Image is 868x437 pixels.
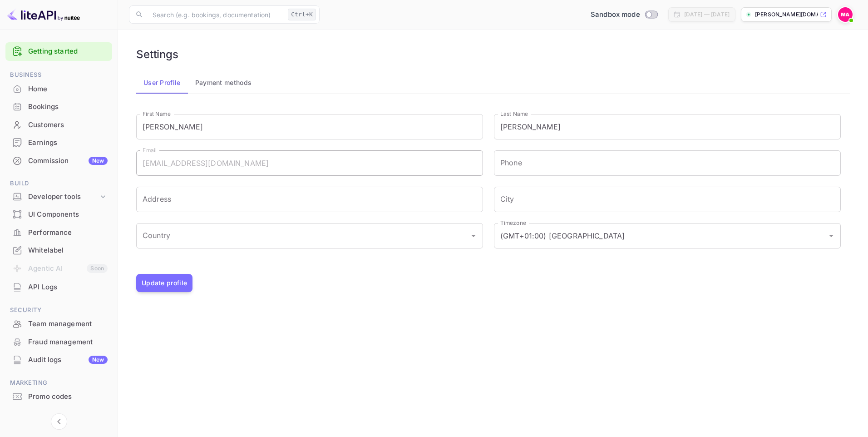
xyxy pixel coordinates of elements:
img: LiteAPI logo [7,7,80,22]
button: Update profile [136,274,192,292]
label: Timezone [500,219,526,227]
button: Collapse navigation [51,413,67,430]
div: [DATE] — [DATE] [684,10,730,19]
a: Audit logsNew [5,351,112,368]
div: Switch to Production mode [587,10,661,20]
span: Sandbox mode [591,10,640,20]
input: Search (e.g. bookings, documentation) [147,5,284,24]
span: Marketing [5,378,112,388]
div: New [89,157,108,165]
input: City [494,187,841,212]
span: Build [5,179,112,189]
a: Fraud management [5,333,112,350]
a: CommissionNew [5,152,112,169]
button: Open [825,229,838,242]
div: Whitelabel [5,242,112,259]
button: Payment methods [188,72,259,94]
input: Country [140,227,465,244]
div: API Logs [28,282,108,293]
a: Promo codes [5,388,112,405]
a: Whitelabel [5,242,112,258]
a: UI Components [5,206,112,223]
div: Customers [5,116,112,134]
div: Developer tools [5,189,112,205]
label: Email [143,146,157,154]
a: API Logs [5,278,112,295]
div: Ctrl+K [288,9,316,20]
span: Security [5,305,112,315]
input: First Name [136,114,483,139]
div: Fraud management [5,333,112,351]
div: Customers [28,120,108,130]
div: Developer tools [28,192,99,202]
input: Address [136,187,483,212]
div: Getting started [5,42,112,61]
a: Home [5,80,112,97]
label: Last Name [500,110,528,118]
div: API Logs [5,278,112,296]
div: Bookings [5,98,112,116]
h6: Settings [136,48,178,61]
div: Performance [5,224,112,242]
div: Team management [5,315,112,333]
div: Whitelabel [28,245,108,256]
div: Earnings [5,134,112,152]
input: Email [136,150,483,176]
div: Earnings [28,138,108,148]
a: Getting started [28,46,108,57]
p: [PERSON_NAME][DOMAIN_NAME]... [755,10,818,19]
div: Team management [28,319,108,329]
div: Promo codes [5,388,112,406]
div: Bookings [28,102,108,112]
div: Home [5,80,112,98]
a: Earnings [5,134,112,151]
div: Fraud management [28,337,108,348]
a: Team management [5,315,112,332]
div: CommissionNew [5,152,112,170]
div: Audit logs [28,355,108,365]
div: UI Components [5,206,112,223]
a: Performance [5,224,112,241]
input: phone [494,150,841,176]
div: UI Components [28,209,108,220]
button: User Profile [136,72,188,94]
div: Audit logsNew [5,351,112,369]
input: Last Name [494,114,841,139]
div: Performance [28,228,108,238]
a: Bookings [5,98,112,115]
div: Promo codes [28,392,108,402]
span: Business [5,70,112,80]
img: Mohamed Aiman [838,7,853,22]
a: Customers [5,116,112,133]
div: Commission [28,156,108,166]
div: Home [28,84,108,94]
label: First Name [143,110,171,118]
div: account-settings tabs [136,72,850,94]
div: New [89,356,108,364]
button: Open [467,229,480,242]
